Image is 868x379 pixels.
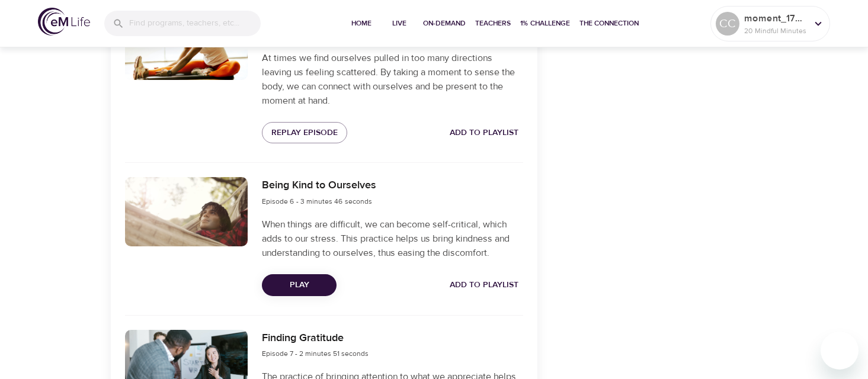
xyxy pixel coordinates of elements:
span: 1% Challenge [520,17,570,30]
span: Home [347,17,376,30]
span: Live [385,17,414,30]
button: Play [262,274,337,296]
p: 20 Mindful Minutes [744,25,807,36]
h6: Finding Gratitude [262,330,369,347]
h6: Being Kind to Ourselves [262,177,376,194]
span: Episode 6 - 3 minutes 46 seconds [262,197,372,206]
p: When things are difficult, we can become self-critical, which adds to our stress. This practice h... [262,217,523,260]
span: The Connection [579,17,639,30]
img: logo [38,8,90,36]
span: Teachers [475,17,511,30]
span: Episode 7 - 2 minutes 51 seconds [262,349,369,358]
input: Find programs, teachers, etc... [129,11,261,36]
div: CC [716,12,739,36]
button: Add to Playlist [445,122,523,144]
p: moment_1755200160 [744,11,807,25]
span: Add to Playlist [450,126,518,140]
button: Add to Playlist [445,274,523,296]
span: Add to Playlist [450,278,518,293]
button: Replay Episode [262,122,347,144]
p: At times we find ourselves pulled in too many directions leaving us feeling scattered. By taking ... [262,51,523,108]
span: Replay Episode [271,126,338,140]
span: Play [271,278,327,293]
iframe: Button to launch messaging window [821,332,859,370]
span: On-Demand [423,17,466,30]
